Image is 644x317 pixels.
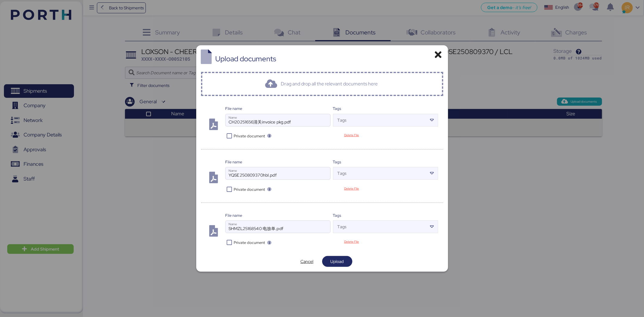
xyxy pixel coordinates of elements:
[344,239,359,244] span: Delete File
[337,238,367,246] button: Delete File
[226,114,330,126] input: Name
[234,240,265,245] span: Private document
[333,118,427,126] input: Tags
[333,213,438,218] div: Tags
[225,106,331,111] div: File name
[331,258,344,265] span: Upload
[234,187,265,192] span: Private document
[322,256,352,267] button: Upload
[300,258,313,265] span: Cancel
[337,184,367,192] button: Delete File
[226,167,330,179] input: Name
[281,80,378,88] div: Drag and drop all the relevant documents here
[344,186,359,191] span: Delete File
[226,221,330,233] input: Name
[216,56,277,62] div: Upload documents
[225,213,331,218] div: File name
[234,133,265,139] span: Private document
[333,171,427,179] input: Tags
[292,256,322,267] button: Cancel
[333,225,427,232] input: Tags
[344,133,359,138] span: Delete File
[333,159,438,165] div: Tags
[337,131,367,139] button: Delete File
[225,159,331,165] div: File name
[333,106,438,111] div: Tags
